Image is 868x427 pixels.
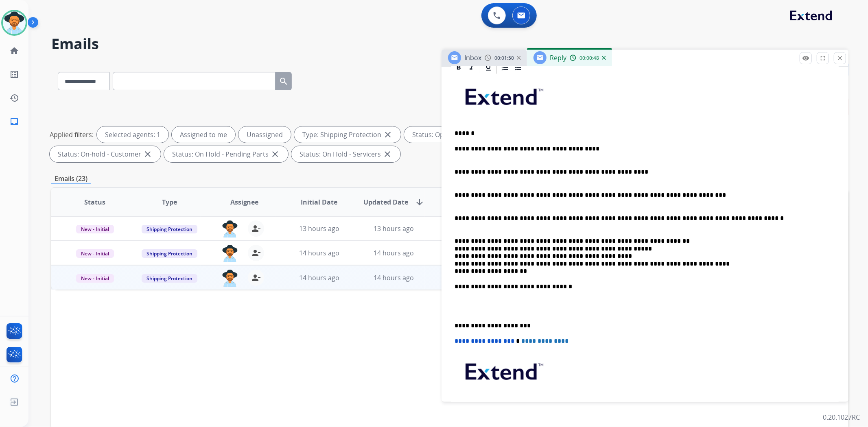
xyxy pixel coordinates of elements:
[76,274,114,283] span: New - Initial
[97,126,168,143] div: Selected agents: 1
[162,197,177,207] span: Type
[9,46,19,56] mat-icon: home
[301,197,337,207] span: Initial Date
[383,149,392,159] mat-icon: close
[222,245,238,262] img: agent-avatar
[76,225,114,233] span: New - Initial
[415,197,424,207] mat-icon: arrow_downward
[279,76,289,86] mat-icon: search
[50,130,94,139] p: Applied filters:
[363,197,408,207] span: Updated Date
[164,146,288,162] div: Status: On Hold - Pending Parts
[819,54,826,62] mat-icon: fullscreen
[142,274,197,283] span: Shipping Protection
[84,197,105,207] span: Status
[383,130,393,139] mat-icon: close
[823,412,860,422] p: 0.20.1027RC
[291,146,400,162] div: Status: On Hold - Servicers
[143,149,153,159] mat-icon: close
[579,55,599,61] span: 00:00:48
[299,248,339,257] span: 14 hours ago
[836,54,844,62] mat-icon: close
[299,273,339,282] span: 14 hours ago
[550,53,566,62] span: Reply
[251,273,261,283] mat-icon: person_remove
[172,126,235,143] div: Assigned to me
[51,174,91,184] p: Emails (23)
[251,248,261,258] mat-icon: person_remove
[374,273,414,282] span: 14 hours ago
[482,61,494,74] div: Underline
[9,117,19,126] mat-icon: inbox
[3,11,26,34] img: avatar
[222,220,238,237] img: agent-avatar
[142,249,197,258] span: Shipping Protection
[142,225,197,233] span: Shipping Protection
[230,197,259,207] span: Assignee
[512,61,524,74] div: Bullet List
[251,224,261,233] mat-icon: person_remove
[9,70,19,79] mat-icon: list_alt
[294,126,401,143] div: Type: Shipping Protection
[299,224,339,233] span: 13 hours ago
[453,61,465,74] div: Bold
[238,126,291,143] div: Unassigned
[374,248,414,257] span: 14 hours ago
[404,126,484,143] div: Status: Open - All
[464,53,481,62] span: Inbox
[494,55,514,61] span: 00:01:50
[374,224,414,233] span: 13 hours ago
[76,249,114,258] span: New - Initial
[270,149,280,159] mat-icon: close
[9,93,19,103] mat-icon: history
[50,146,161,162] div: Status: On-hold - Customer
[499,61,511,74] div: Ordered List
[51,36,848,52] h2: Emails
[222,270,238,287] img: agent-avatar
[466,61,478,74] div: Italic
[802,54,809,62] mat-icon: remove_red_eye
